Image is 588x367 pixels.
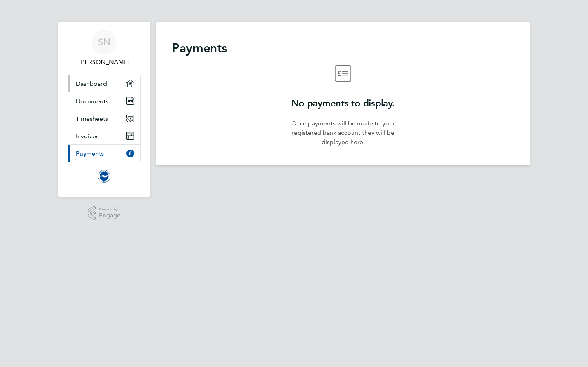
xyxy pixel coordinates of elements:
span: Powered by [99,206,121,212]
h2: No payments to display. [287,97,399,110]
span: Dashboard [76,80,107,87]
span: Engage [99,212,121,219]
p: Once payments will be made to your registered bank account they will be displayed here. [287,119,399,147]
span: Documents [76,97,108,105]
a: Dashboard [68,75,140,92]
span: Timesheets [76,115,108,122]
a: SN[PERSON_NAME] [68,30,141,67]
span: Invoices [76,132,99,140]
nav: Main navigation [58,22,150,197]
img: brightonandhovealbion-logo-retina.png [98,170,110,183]
a: Powered byEngage [88,206,121,221]
span: SN [98,37,110,47]
span: Payments [76,150,104,157]
span: Samuel Nicholson [68,57,141,67]
h2: Payments [172,40,514,56]
a: Documents [68,92,140,110]
a: Payments [68,145,140,162]
a: Go to home page [68,170,141,183]
a: Timesheets [68,110,140,127]
a: Invoices [68,127,140,144]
